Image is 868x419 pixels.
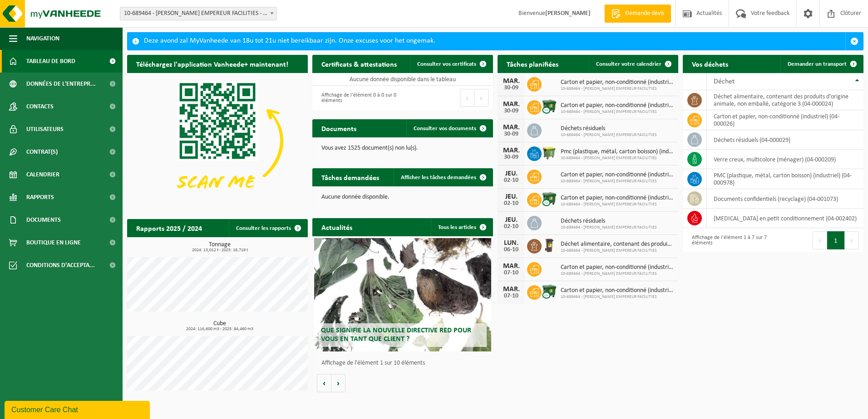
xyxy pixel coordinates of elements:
h2: Vos déchets [683,55,737,73]
div: JEU. [502,216,520,224]
span: Déchets résiduels [561,125,657,132]
p: Affichage de l'élément 1 sur 10 éléments [321,360,488,366]
span: Utilisateurs [26,118,64,141]
a: Consulter vos documents [406,119,492,137]
span: 10-689464 - ELIA EMPEREUR FACILITIES - BRUXELLES [120,7,277,20]
span: Conditions d'accepta... [26,254,95,277]
span: Déchet alimentaire, contenant des produits d'origine animale, non emballé, catég... [561,241,674,248]
button: Next [845,231,859,249]
span: 2024: 13,012 t - 2025: 19,719 t [132,248,308,253]
a: Demande devis [604,5,671,23]
span: Carton et papier, non-conditionné (industriel) [561,264,674,271]
h2: Tâches demandées [312,168,388,186]
span: Demande devis [623,9,666,18]
span: Carton et papier, non-conditionné (industriel) [561,195,674,202]
span: 10-689464 - [PERSON_NAME] EMPEREUR FACILITIES [561,248,674,253]
div: 30-09 [502,85,520,91]
span: 10-689464 - [PERSON_NAME] EMPEREUR FACILITIES [561,132,657,138]
td: [MEDICAL_DATA] en petit conditionnement (04-002402) [707,209,863,228]
div: Deze avond zal MyVanheede van 18u tot 21u niet bereikbaar zijn. Onze excuses voor het ongemak. [144,33,845,50]
div: 06-10 [502,247,520,253]
span: Rapports [26,186,54,209]
h2: Rapports 2025 / 2024 [127,219,211,237]
span: Carton et papier, non-conditionné (industriel) [561,79,674,86]
h3: Tonnage [132,242,308,253]
span: 10-689464 - [PERSON_NAME] EMPEREUR FACILITIES [561,202,674,207]
strong: [PERSON_NAME] [545,10,591,17]
div: Affichage de l'élément 1 à 7 sur 7 éléments [687,230,769,250]
div: 07-10 [502,293,520,299]
td: verre creux, multicolore (ménager) (04-000209) [707,150,863,169]
div: MAR. [502,124,520,131]
a: Demander un transport [780,55,863,73]
span: Consulter vos certificats [417,61,476,67]
td: carton et papier, non-conditionné (industriel) (04-000026) [707,110,863,130]
div: 30-09 [502,154,520,161]
img: WB-1100-CU [542,99,557,114]
a: Tous les articles [431,218,492,236]
span: Contrat(s) [26,141,58,163]
div: Affichage de l'élément 0 à 0 sur 0 éléments [317,88,398,108]
span: Pmc (plastique, métal, carton boisson) (industriel) [561,148,674,156]
div: 30-09 [502,108,520,114]
div: LUN. [502,239,520,247]
span: Tableau de bord [26,50,75,73]
div: JEU. [502,193,520,200]
div: 02-10 [502,177,520,184]
div: 07-10 [502,270,520,276]
span: Boutique en ligne [26,231,81,254]
span: 2024: 116,600 m3 - 2025: 84,460 m3 [132,327,308,331]
div: 02-10 [502,224,520,230]
h2: Certificats & attestations [312,55,406,73]
a: Que signifie la nouvelle directive RED pour vous en tant que client ? [314,238,491,351]
span: Données de l'entrepr... [26,73,96,95]
td: déchets résiduels (04-000029) [707,130,863,150]
button: Previous [460,89,474,107]
div: MAR. [502,147,520,154]
a: Afficher les tâches demandées [394,168,492,186]
td: déchet alimentaire, contenant des produits d'origine animale, non emballé, catégorie 3 (04-000024) [707,90,863,110]
iframe: chat widget [5,399,152,419]
span: Carton et papier, non-conditionné (industriel) [561,171,674,179]
div: MAR. [502,286,520,293]
img: WB-1100-CU [542,284,557,299]
button: Next [474,89,488,107]
span: Documents [26,209,61,231]
img: WB-1100-HPE-GN-50 [542,145,557,161]
span: Demander un transport [788,61,847,67]
td: PMC (plastique, métal, carton boisson) (industriel) (04-000978) [707,169,863,189]
img: WB-0240-HPE-BN-01 [542,238,557,253]
td: Aucune donnée disponible dans le tableau [312,73,493,86]
div: MAR. [502,263,520,270]
img: Download de VHEPlus App [127,73,308,209]
span: 10-689464 - [PERSON_NAME] EMPEREUR FACILITIES [561,271,674,277]
img: WB-1100-CU [542,191,557,207]
button: Previous [813,231,827,249]
span: Afficher les tâches demandées [401,175,476,180]
h2: Téléchargez l'application Vanheede+ maintenant! [127,55,297,73]
div: MAR. [502,78,520,85]
h3: Cube [132,321,308,331]
span: Carton et papier, non-conditionné (industriel) [561,102,674,109]
div: MAR. [502,101,520,108]
span: 10-689464 - [PERSON_NAME] EMPEREUR FACILITIES [561,109,674,115]
button: Volgende [331,374,345,392]
p: Vous avez 1525 document(s) non lu(s). [321,145,484,151]
button: Vorige [317,374,331,392]
span: Contacts [26,95,54,118]
p: Aucune donnée disponible. [321,194,484,200]
button: 1 [827,231,845,249]
span: Que signifie la nouvelle directive RED pour vous en tant que client ? [321,327,471,343]
h2: Tâches planifiées [498,55,567,73]
a: Consulter les rapports [229,219,307,237]
span: 10-689464 - [PERSON_NAME] EMPEREUR FACILITIES [561,225,657,230]
span: Consulter votre calendrier [596,61,661,67]
div: 30-09 [502,131,520,137]
span: Consulter vos documents [414,126,476,132]
span: 10-689464 - [PERSON_NAME] EMPEREUR FACILITIES [561,294,674,300]
div: JEU. [502,170,520,177]
span: Calendrier [26,163,59,186]
span: 10-689464 - [PERSON_NAME] EMPEREUR FACILITIES [561,179,674,184]
span: Déchet [714,78,735,85]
